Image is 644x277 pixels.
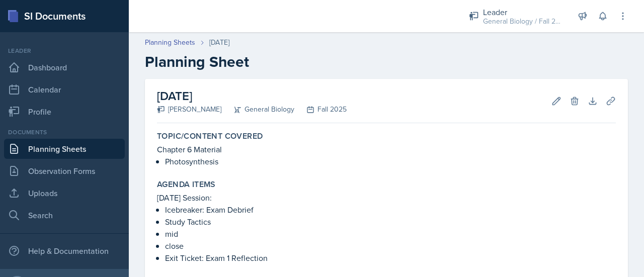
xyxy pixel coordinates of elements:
p: Photosynthesis [165,155,616,167]
div: Leader [483,6,563,18]
div: Fall 2025 [294,104,347,115]
a: Calendar [4,79,125,100]
p: [DATE] Session: [157,192,616,204]
p: Study Tactics [165,216,616,228]
a: Uploads [4,183,125,203]
a: Planning Sheets [4,139,125,159]
div: [DATE] [209,37,229,48]
a: Profile [4,102,125,122]
div: General Biology [221,104,294,115]
a: Search [4,205,125,225]
label: Agenda items [157,179,216,190]
a: Observation Forms [4,161,125,181]
div: Documents [4,128,125,137]
div: [PERSON_NAME] [157,104,221,115]
div: General Biology / Fall 2025 [483,16,563,27]
div: Help & Documentation [4,241,125,261]
a: Planning Sheets [145,37,195,48]
p: Icebreaker: Exam Debrief [165,204,616,216]
h2: Planning Sheet [145,53,628,71]
div: Leader [4,46,125,55]
h2: [DATE] [157,87,347,105]
p: Exit Ticket: Exam 1 Reflection [165,252,616,264]
p: close [165,240,616,252]
a: Dashboard [4,57,125,77]
p: mid [165,228,616,240]
p: Chapter 6 Material [157,143,616,155]
label: Topic/Content Covered [157,131,263,141]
